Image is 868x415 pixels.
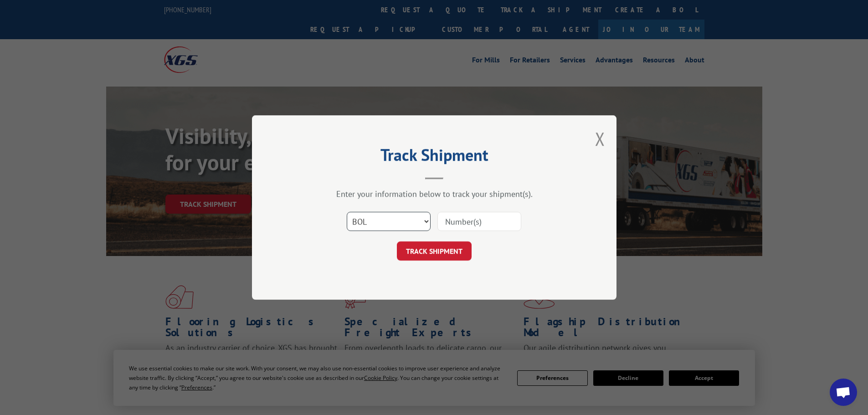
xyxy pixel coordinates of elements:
h2: Track Shipment [298,149,571,166]
div: Enter your information below to track your shipment(s). [298,189,571,199]
button: TRACK SHIPMENT [397,241,472,261]
input: Number(s) [437,212,521,231]
button: Close modal [595,127,605,151]
div: Open chat [830,379,857,406]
